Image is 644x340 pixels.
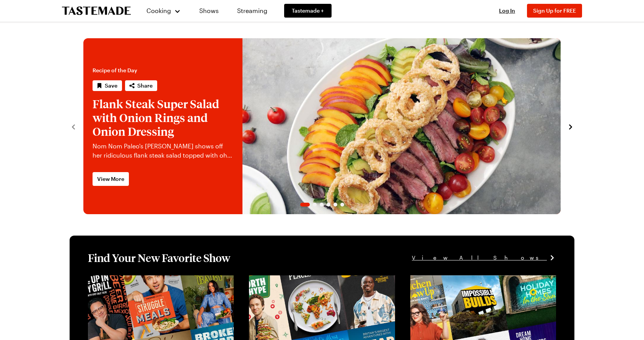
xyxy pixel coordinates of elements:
[533,7,576,14] span: Sign Up for FREE
[567,122,574,131] button: navigate to next item
[125,80,157,91] button: Share
[146,2,181,20] button: Cooking
[146,7,171,14] span: Cooking
[93,172,129,186] a: View More
[292,7,324,15] span: Tastemade +
[340,203,344,207] span: Go to slide 6
[284,4,332,18] a: Tastemade +
[300,203,310,207] span: Go to slide 1
[333,203,337,207] span: Go to slide 5
[105,82,117,89] span: Save
[313,203,317,207] span: Go to slide 2
[412,254,556,262] a: View All Shows
[70,122,77,131] button: navigate to previous item
[97,175,124,183] span: View More
[412,254,547,262] span: View All Shows
[93,80,122,91] button: Save recipe
[320,203,324,207] span: Go to slide 3
[527,4,582,18] button: Sign Up for FREE
[88,251,230,265] h1: Find Your New Favorite Show
[62,7,131,15] a: To Tastemade Home Page
[137,82,153,89] span: Share
[83,38,561,214] div: 1 / 6
[249,276,353,283] a: View full content for [object Object]
[88,276,192,283] a: View full content for [object Object]
[499,7,515,14] span: Log In
[492,7,522,15] button: Log In
[410,276,515,283] a: View full content for [object Object]
[327,203,330,207] span: Go to slide 4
